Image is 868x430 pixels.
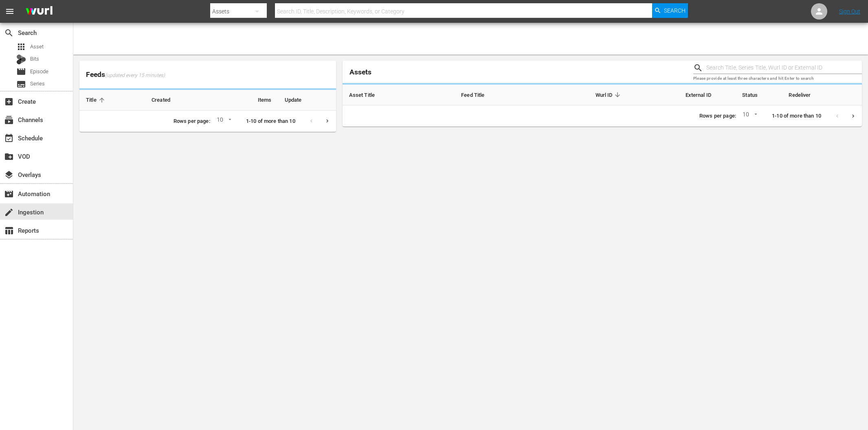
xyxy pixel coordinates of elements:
th: Items [226,90,278,111]
div: 10 [739,110,759,122]
button: Search [652,3,688,18]
span: Asset Title [349,91,386,98]
th: External ID [629,85,718,105]
span: Create [4,97,14,107]
th: Update [278,90,336,111]
span: Episode [16,67,26,76]
span: Reports [4,226,14,236]
span: Series [30,80,45,88]
input: Search Title, Series Title, Wurl ID or External ID [706,62,862,74]
span: Series [16,79,26,89]
span: Channels [4,115,14,125]
span: Title [86,96,107,104]
th: Feed Title [455,85,537,105]
span: Wurl ID [596,91,623,98]
p: 1-10 of more than 10 [772,112,821,120]
th: Redeliver [782,85,862,105]
span: Overlays [4,170,14,180]
img: ans4CAIJ8jUAAAAAAAAAAAAAAAAAAAAAAAAgQb4GAAAAAAAAAAAAAAAAAAAAAAAAJMjXAAAAAAAAAAAAAAAAAAAAAAAAgAT5G... [20,2,59,21]
button: Next page [319,113,335,129]
th: Status [718,85,782,105]
span: Search [4,28,14,38]
span: VOD [4,152,14,162]
div: Bits [16,55,26,64]
span: Bits [30,55,39,63]
button: Next page [845,108,861,124]
span: menu [5,7,15,16]
p: Rows per page: [699,112,736,120]
span: Schedule [4,133,14,143]
span: Asset [30,43,44,51]
span: Automation [4,189,14,199]
span: Assets [349,68,371,76]
p: Rows per page: [174,118,210,125]
p: 1-10 of more than 10 [246,118,295,125]
span: Ingestion [4,207,14,217]
table: sticky table [343,85,862,105]
a: Sign Out [839,8,860,15]
span: (updated every 15 minutes) [105,72,165,79]
span: Created [152,96,181,104]
table: sticky table [79,90,336,111]
span: Asset [16,42,26,52]
p: Please provide at least three characters and hit Enter to search [693,75,862,82]
span: Episode [30,68,48,76]
span: Search [664,3,686,18]
span: Feeds [79,68,336,81]
div: 10 [213,115,233,127]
